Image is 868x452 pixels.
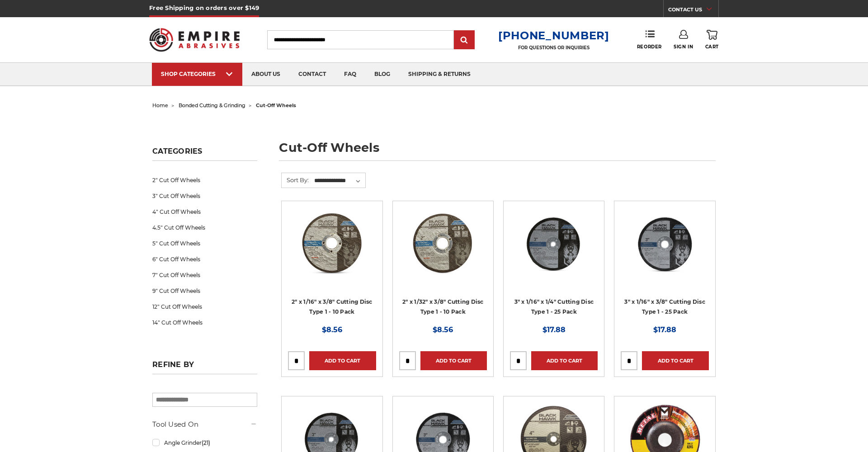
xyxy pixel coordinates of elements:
h5: Refine by [152,360,257,374]
img: 2" x 1/32" x 3/8" Cut Off Wheel [407,207,479,280]
a: Add to Cart [420,351,487,370]
a: home [152,102,168,108]
span: $8.56 [433,325,453,334]
a: 2" x 1/32" x 3/8" Cutting Disc Type 1 - 10 Pack [402,298,484,315]
img: Empire Abrasives [149,22,240,57]
a: [PHONE_NUMBER] [498,29,609,42]
a: 3" x 1/16" x 3/8" Cutting Disc [621,207,708,295]
a: Reorder [637,30,662,49]
a: 4.5" Cut Off Wheels [152,220,257,235]
a: 12" Cut Off Wheels [152,299,257,315]
span: Reorder [637,44,662,50]
a: shipping & returns [399,63,480,86]
a: 3" x 1/16" x 3/8" Cutting Disc Type 1 - 25 Pack [624,298,705,315]
a: 3" x 1/16" x 1/4" Cutting Disc Type 1 - 25 Pack [514,298,594,315]
h1: cut-off wheels [279,141,716,161]
span: Sign In [674,44,693,50]
input: Submit [455,31,473,49]
a: 9" Cut Off Wheels [152,283,257,299]
a: 2" Cut Off Wheels [152,172,257,188]
a: 5" Cut Off Wheels [152,235,257,251]
a: Add to Cart [531,351,598,370]
label: Sort By: [282,173,309,187]
h5: Tool Used On [152,419,257,430]
a: 2" x 1/16" x 3/8" Cutting Disc Type 1 - 10 Pack [292,298,373,315]
span: $17.88 [542,325,566,334]
a: faq [335,63,365,86]
a: Add to Cart [642,351,708,370]
a: 7" Cut Off Wheels [152,267,257,283]
a: 4" Cut Off Wheels [152,204,257,220]
a: about us [242,63,289,86]
a: Cart [705,30,719,50]
a: contact [289,63,335,86]
a: 2" x 1/16" x 3/8" Cut Off Wheel [288,207,376,295]
p: FOR QUESTIONS OR INQUIRIES [498,45,609,51]
a: 6" Cut Off Wheels [152,251,257,267]
span: (21) [202,439,210,446]
img: 3" x 1/16" x 3/8" Cutting Disc [629,207,701,280]
a: 2" x 1/32" x 3/8" Cut Off Wheel [399,207,487,295]
a: bonded cutting & grinding [179,102,245,108]
span: $17.88 [653,325,676,334]
h5: Categories [152,147,257,161]
img: 3” x .0625” x 1/4” Die Grinder Cut-Off Wheels by Black Hawk Abrasives [518,207,590,280]
a: 3" Cut Off Wheels [152,188,257,204]
div: SHOP CATEGORIES [161,71,233,77]
span: $8.56 [322,325,342,334]
a: Add to Cart [309,351,376,370]
a: 3” x .0625” x 1/4” Die Grinder Cut-Off Wheels by Black Hawk Abrasives [510,207,598,295]
img: 2" x 1/16" x 3/8" Cut Off Wheel [296,207,368,280]
span: Cart [705,44,719,50]
a: CONTACT US [668,5,718,17]
a: blog [365,63,399,86]
span: cut-off wheels [256,102,296,108]
a: 14" Cut Off Wheels [152,315,257,330]
a: Angle Grinder [152,435,257,451]
select: Sort By: [313,174,365,188]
